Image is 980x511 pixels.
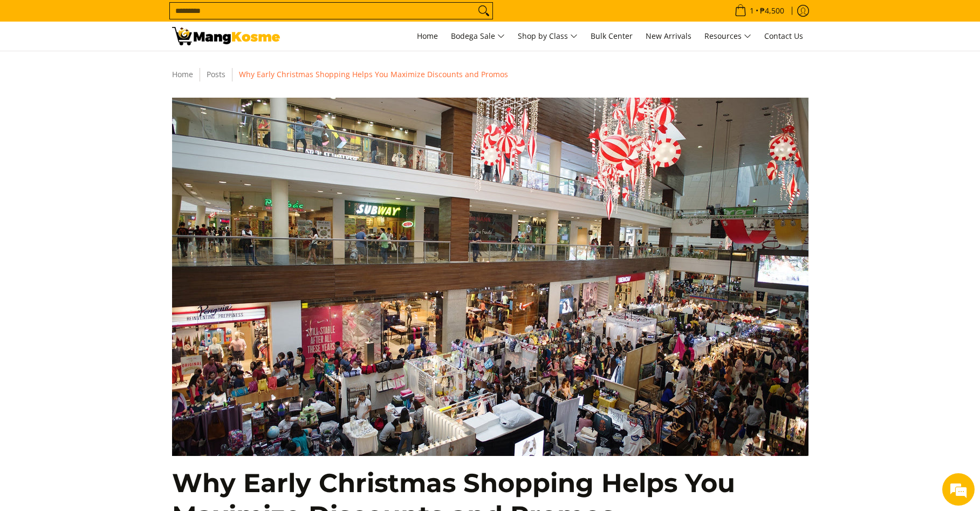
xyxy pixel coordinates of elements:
nav: Main Menu [291,22,808,51]
span: Shop by Class [518,30,578,43]
span: Resources [704,30,751,43]
a: Resources [699,22,757,51]
a: Shop by Class [512,22,583,51]
a: Bulk Center [585,22,638,51]
img: READ: Early Christmas Shopping Benefits &amp; More l Mang Kosme [172,27,280,45]
a: Posts [207,69,225,79]
nav: Breadcrumbs [167,67,814,81]
span: Bulk Center [591,31,633,41]
span: Bodega Sale [451,30,505,43]
button: Search [475,3,492,19]
span: Home [417,31,438,41]
a: Bodega Sale [446,22,510,51]
a: Home [412,22,443,51]
span: New Arrivals [646,31,691,41]
a: Contact Us [759,22,808,51]
a: New Arrivals [640,22,697,51]
span: Why Early Christmas Shopping Helps You Maximize Discounts and Promos [239,69,508,79]
img: christmas-bazaar-inside-the-mall-mang-kosme-blog [172,98,808,456]
span: 1 [748,7,756,15]
span: • [731,5,787,17]
a: Home [172,69,193,79]
span: Contact Us [764,31,803,41]
span: ₱4,500 [758,7,786,15]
